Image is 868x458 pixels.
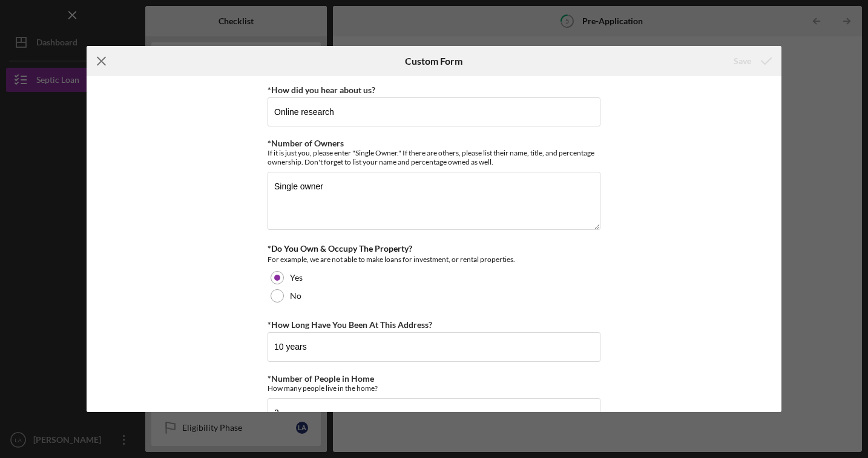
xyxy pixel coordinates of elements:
label: *Number of People in Home [268,373,374,384]
div: For example, we are not able to make loans for investment, or rental properties. [268,254,600,266]
div: If it is just you, please enter "Single Owner." If there are others, please list their name, titl... [268,148,600,166]
label: Yes [290,273,303,283]
label: *How did you hear about us? [268,85,375,95]
textarea: Single owner [268,172,600,230]
div: Save [734,49,751,73]
label: *Number of Owners [268,138,344,148]
div: How many people live in the home? [268,384,600,393]
button: Save [722,49,781,73]
div: *Do You Own & Occupy The Property? [268,244,600,254]
h6: Custom Form [405,56,462,67]
label: No [290,291,301,301]
label: *How Long Have You Been At This Address? [268,319,432,330]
